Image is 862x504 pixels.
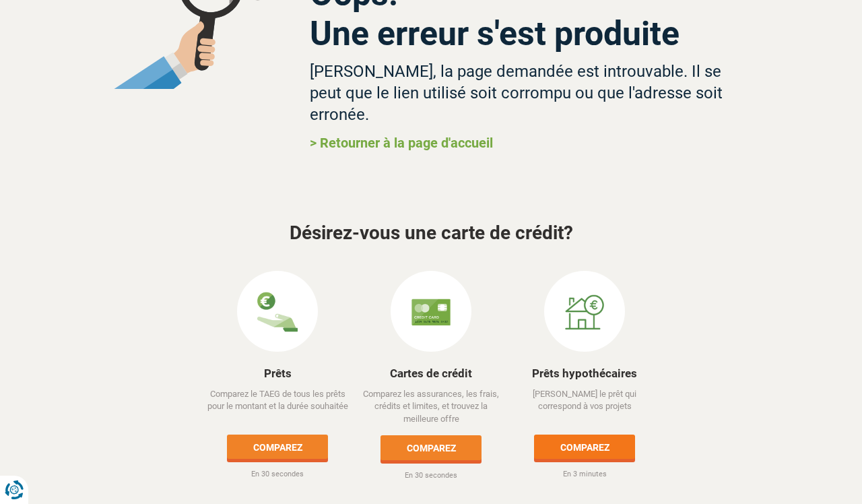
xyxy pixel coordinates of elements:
[202,388,354,424] p: Comparez le TAEG de tous les prêts pour le montant et la durée souhaitée
[509,388,661,424] p: [PERSON_NAME] le prêt qui correspond à vos projets
[202,469,354,480] p: En 30 secondes
[532,367,637,380] a: Prêts hypothécaires
[534,435,635,459] a: Comparez
[411,292,451,332] img: Cartes de crédit
[47,223,815,244] h3: Désirez-vous une carte de crédit?
[310,135,493,151] a: > Retourner à la page d'accueil
[257,292,298,332] img: Prêts
[509,469,661,480] p: En 3 minutes
[264,367,292,380] a: Prêts
[310,61,750,125] h3: [PERSON_NAME], la page demandée est introuvable. Il se peut que le lien utilisé soit corrompu ou ...
[356,470,507,481] p: En 30 secondes
[227,435,328,459] a: Comparez
[564,292,605,332] img: Prêts hypothécaires
[380,435,482,460] a: Comparez
[390,367,472,380] a: Cartes de crédit
[356,388,507,426] p: Comparez les assurances, les frais, crédits et limites, et trouvez la meilleure offre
